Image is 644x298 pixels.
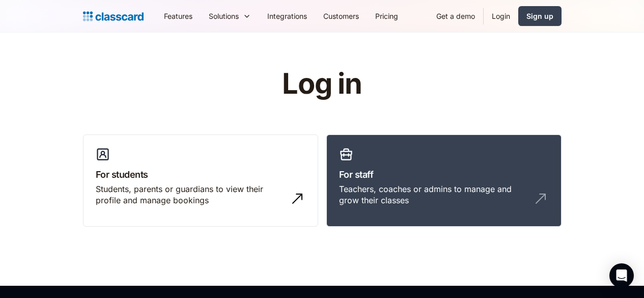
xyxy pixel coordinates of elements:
h3: For students [96,168,305,181]
a: Integrations [259,5,315,28]
a: Get a demo [428,5,483,28]
h3: For staff [339,168,549,181]
a: Customers [315,5,367,28]
a: Features [156,5,201,28]
div: Students, parents or guardians to view their profile and manage bookings [96,183,285,206]
div: Solutions [201,5,259,28]
a: Pricing [367,5,406,28]
a: For staffTeachers, coaches or admins to manage and grow their classes [326,134,562,227]
div: Solutions [209,11,239,21]
a: Sign up [518,6,562,26]
div: Open Intercom Messenger [609,263,634,288]
a: Login [484,5,518,28]
h1: Log in [160,68,484,100]
a: For studentsStudents, parents or guardians to view their profile and manage bookings [83,134,318,227]
div: Sign up [526,11,553,21]
a: home [83,9,144,23]
div: Teachers, coaches or admins to manage and grow their classes [339,183,528,206]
